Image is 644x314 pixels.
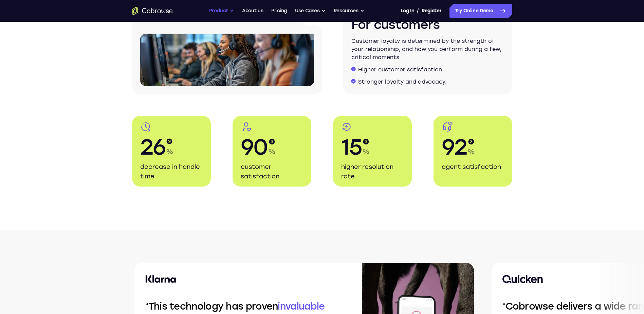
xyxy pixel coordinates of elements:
a: Pricing [271,4,287,18]
p: higher resolution rate [341,162,404,181]
span: 26 [140,134,166,161]
span: 15 [341,134,362,161]
span: 90 [241,134,268,161]
li: Stronger loyalty and advocacy. [358,78,504,86]
button: Use Cases [295,4,326,18]
a: Log In [401,4,414,18]
button: Product [209,4,234,18]
li: Higher customer satisfaction. [358,66,504,74]
a: Register [422,4,441,18]
span: % [467,147,475,156]
button: Resources [334,4,364,18]
a: Go to the home page [132,7,173,15]
span: / [417,7,419,15]
p: customer satisfaction [241,162,303,181]
a: Try Online Demo [449,4,512,18]
span: % [166,147,173,156]
h3: For customers [351,17,504,33]
span: 92 [442,134,467,161]
span: % [362,147,370,156]
p: agent satisfaction [442,162,504,172]
span: % [268,147,276,156]
p: decrease in handle time [140,162,203,181]
p: Customer loyalty is determined by the strength of your relationship, and how you perform during a... [351,37,504,62]
img: Klarna logo [145,275,176,283]
img: Quicken logo [502,275,544,283]
img: Customer support agents with headsets working on computers [140,34,314,86]
a: About us [242,4,263,18]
